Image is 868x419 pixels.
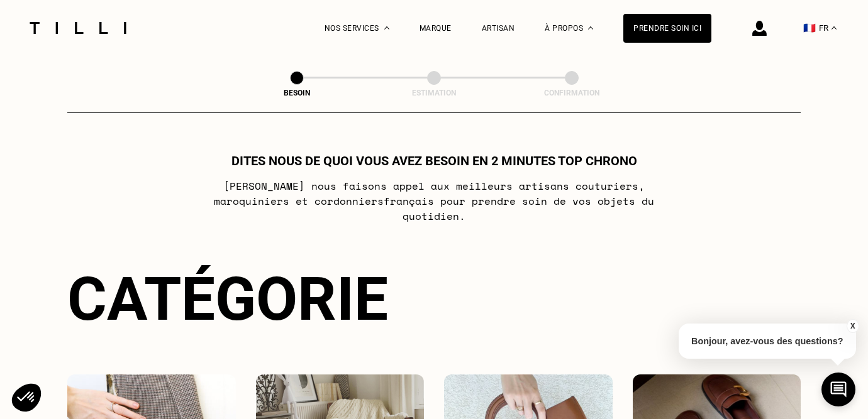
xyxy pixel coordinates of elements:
[25,22,131,34] img: Logo du service de couturière Tilli
[67,264,801,334] div: Catégorie
[623,14,711,43] a: Prendre soin ici
[832,26,837,30] img: menu déroulant
[371,89,497,97] div: Estimation
[420,24,452,33] a: Marque
[185,178,684,224] p: [PERSON_NAME] nous faisons appel aux meilleurs artisans couturiers , maroquiniers et cordonniers ...
[752,21,767,36] img: icône connexion
[803,22,816,34] span: 🇫🇷
[588,26,593,30] img: Menu déroulant à propos
[482,24,515,33] a: Artisan
[384,26,389,30] img: Menu déroulant
[509,89,635,97] div: Confirmation
[846,319,859,333] button: X
[234,89,360,97] div: Besoin
[679,324,856,359] p: Bonjour, avez-vous des questions?
[231,153,637,168] h1: Dites nous de quoi vous avez besoin en 2 minutes top chrono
